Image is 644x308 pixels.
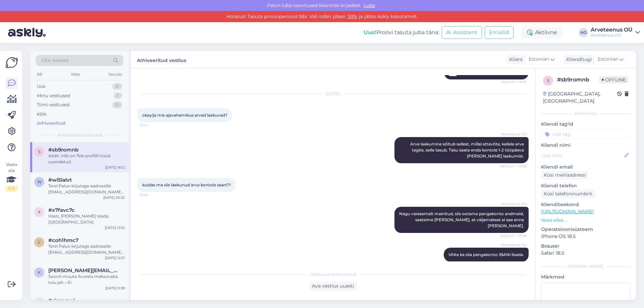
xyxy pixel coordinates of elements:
span: Otsi kliente [42,57,68,64]
p: Safari 18.5 [541,250,631,257]
div: All [36,70,43,79]
div: Arveteenus OÜ [591,27,633,33]
span: Arveteenus OÜ [501,132,527,137]
div: Aktiivne [522,26,562,39]
input: Lisa tag [541,129,631,139]
div: [DATE] 16:12 [105,165,125,170]
span: Nagu varasemalt mainitud, siis ootame pangakonto andmeid, saatsime [PERSON_NAME], et väljamakset ... [399,211,525,228]
div: AO [579,28,588,37]
div: Tere! Palun kirjutage aadressille [EMAIL_ADDRESS][DOMAIN_NAME] - andke [PERSON_NAME] nimi ja isik... [48,183,125,195]
div: Küsi telefoninumbrit [541,189,595,198]
span: x [38,209,41,214]
label: Arhiveeritud vestlus [137,55,186,64]
div: 0 [112,102,122,108]
span: #coh1hmc7 [48,237,78,243]
p: Vaata edasi ... [541,217,631,223]
span: w [37,179,42,184]
span: 12:44 [140,123,165,128]
p: Märkmed [541,273,631,281]
div: Kõik [37,111,47,118]
div: [DATE] [138,91,529,97]
div: Arveteenus OÜ [591,33,633,38]
div: [DATE] 12:31 [105,255,125,260]
span: c [38,240,41,245]
span: Vestlus on arhiveeritud [310,271,356,278]
span: Estonian [598,56,618,63]
a: SIIN [345,13,359,19]
span: Arve laekumine sõltub sellest, millal ettevõte, kellele arve tegite, selle tasub. Tasu saate enda... [410,141,525,159]
span: karl.roosipuu@gmail.com [48,267,118,273]
a: [URL][DOMAIN_NAME] [541,208,594,214]
div: Klienditugi [563,56,592,63]
p: Kliendi nimi [541,142,631,149]
span: k [38,270,41,275]
span: #x7favc7c [48,207,75,213]
div: Minu vestlused [37,93,70,99]
span: #eicuyawi [48,298,75,304]
div: 0 [112,83,122,90]
span: Arveteenus OÜ [501,242,527,247]
div: Vaata siia [5,162,17,192]
div: [DATE] 0:38 [105,286,125,291]
div: 1 [114,93,122,99]
span: okey!ja mis ajavahemikus arved laekuvad? [142,113,227,118]
p: Kliendi tag'id [541,121,631,128]
span: Arveteenus OÜ [501,201,527,206]
div: Uus [37,83,45,90]
div: Hästi, [PERSON_NAME] teada. [GEOGRAPHIC_DATA] [48,213,125,225]
span: Estonian [529,56,549,63]
div: Kliendi info [541,111,631,117]
a: Arveteenus OÜArveteenus OÜ [591,27,640,38]
span: Nähtud ✓ 14:06 [500,164,527,169]
p: Kliendi email [541,164,631,171]
span: e [38,300,41,305]
div: Proovi tasuta juba täna: [364,28,439,37]
span: #wi5lalvt [48,177,72,183]
p: iPhone OS 18.5 [541,233,631,240]
p: Brauser [541,243,631,250]
div: Ava vestlus uuesti [309,282,357,291]
div: Klient [506,56,523,63]
div: 1 / 3 [5,186,17,192]
div: Arhiveeritud [37,120,65,127]
div: Aitäh. Info on Teie profiilil nüüd uuendatud. [48,153,125,165]
span: Nähtud ✓ 16:10 [501,78,527,86]
div: [DATE] 20:25 [103,195,125,200]
div: Web [69,70,81,79]
span: s [38,149,41,154]
span: Luba [362,2,377,8]
div: [DATE] 15:10 [105,225,125,230]
p: Klienditeekond [541,201,631,208]
span: s [547,78,549,83]
div: Tere! Palun kirjutage aadressille [EMAIL_ADDRESS][DOMAIN_NAME] - andke [PERSON_NAME] nimi ja isik... [48,243,125,255]
span: kuidas ma siis laekunud arve kontole saan!?! [142,182,231,187]
span: Võite ka siia pangakonto IBANi lisada. [448,252,524,257]
span: #sb9romnb [48,147,78,153]
p: Kliendi telefon [541,182,631,189]
div: # sb9romnb [557,76,599,84]
div: Soovin muuta Arvesta maksuvaba tulu jah → Ei [48,273,125,286]
b: Uus! [364,29,376,36]
div: Küsi meiliaadressi [541,171,589,180]
span: 15:46 [140,192,165,197]
span: Arhiveeritud vestlused [57,132,102,138]
p: Operatsioonisüsteem [541,226,631,233]
div: Socials [107,70,123,79]
div: [PERSON_NAME] [541,263,631,269]
input: Lisa nimi [541,152,623,159]
img: Askly Logo [5,56,18,69]
div: Tiimi vestlused [37,102,70,108]
button: AI Assistent [442,26,482,39]
div: [GEOGRAPHIC_DATA], [GEOGRAPHIC_DATA] [543,90,617,105]
span: Nähtud ✓ 15:49 [500,233,527,238]
button: Emailid [485,26,514,39]
span: Offline [599,76,629,83]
